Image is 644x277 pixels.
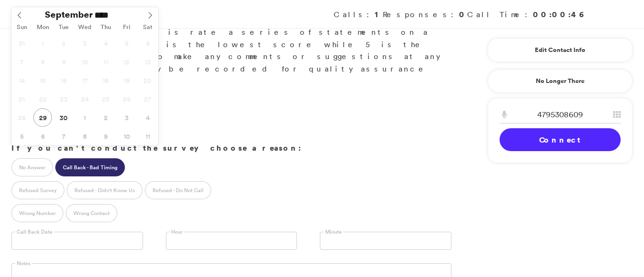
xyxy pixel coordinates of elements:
[117,34,136,52] span: September 5, 2025
[117,108,136,127] span: October 3, 2025
[54,90,73,108] span: September 23, 2025
[116,24,137,31] span: Fri
[53,24,74,31] span: Tue
[96,108,115,127] span: October 2, 2025
[54,127,73,145] span: October 7, 2025
[11,158,53,176] label: No Answer
[12,34,31,52] span: August 31, 2025
[33,108,52,127] span: September 29, 2025
[488,69,633,93] a: No Longer There
[12,52,31,71] span: September 7, 2025
[12,108,31,127] span: September 28, 2025
[11,14,451,87] p: Great. What you'll do is rate a series of statements on a scale of 1 to 5. 1 is the lowest score ...
[75,108,94,127] span: October 1, 2025
[75,71,94,90] span: September 17, 2025
[138,90,157,108] span: September 27, 2025
[117,71,136,90] span: September 19, 2025
[137,24,158,31] span: Sat
[45,10,93,19] span: September
[375,9,383,20] strong: 1
[32,24,53,31] span: Mon
[93,10,127,20] input: Year
[33,90,52,108] span: September 22, 2025
[33,127,52,145] span: October 6, 2025
[33,52,52,71] span: September 8, 2025
[96,71,115,90] span: September 18, 2025
[55,158,125,176] label: Call Back - Bad Timing
[75,34,94,52] span: September 3, 2025
[533,9,585,20] strong: 00:00:46
[15,228,54,236] label: Call Back Date
[75,52,94,71] span: September 10, 2025
[96,52,115,71] span: September 11, 2025
[138,34,157,52] span: September 6, 2025
[66,204,117,222] label: Wrong Contact
[11,24,32,31] span: Sun
[12,90,31,108] span: September 21, 2025
[11,204,63,222] label: Wrong Number
[324,228,343,236] label: Minute
[138,52,157,71] span: September 13, 2025
[75,90,94,108] span: September 24, 2025
[96,34,115,52] span: September 4, 2025
[33,71,52,90] span: September 15, 2025
[75,127,94,145] span: October 8, 2025
[117,127,136,145] span: October 10, 2025
[96,90,115,108] span: September 25, 2025
[12,127,31,145] span: October 5, 2025
[96,127,115,145] span: October 9, 2025
[12,71,31,90] span: September 14, 2025
[138,71,157,90] span: September 20, 2025
[54,34,73,52] span: September 2, 2025
[170,228,184,236] label: Hour
[54,71,73,90] span: September 16, 2025
[95,24,116,31] span: Thu
[117,52,136,71] span: September 12, 2025
[117,90,136,108] span: September 26, 2025
[138,108,157,127] span: October 4, 2025
[138,127,157,145] span: October 11, 2025
[33,34,52,52] span: September 1, 2025
[145,181,211,199] label: Refused - Do Not Call
[500,128,621,151] a: Connect
[15,260,32,267] label: Notes
[459,9,467,20] strong: 0
[67,181,143,199] label: Refused - Didn't Know Us
[11,143,301,153] strong: If you can't conduct the survey choose a reason:
[54,52,73,71] span: September 9, 2025
[11,181,64,199] label: Refused Survey
[54,108,73,127] span: September 30, 2025
[500,42,621,58] a: Edit Contact Info
[74,24,95,31] span: Wed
